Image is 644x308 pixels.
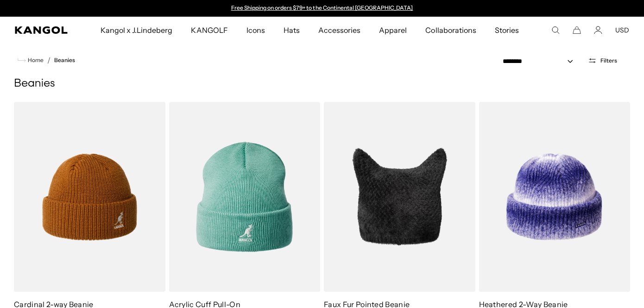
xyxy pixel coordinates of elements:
[318,17,360,44] span: Accessories
[324,102,475,292] img: Faux Fur Pointed Beanie
[600,57,617,64] span: Filters
[227,5,417,12] slideshow-component: Announcement bar
[14,102,165,292] img: Cardinal 2-way Beanie
[594,26,602,34] a: Account
[416,17,485,44] a: Collaborations
[370,17,416,44] a: Apparel
[101,17,173,44] span: Kangol x J.Lindeberg
[551,26,560,34] summary: Search here
[182,17,237,44] a: KANGOLF
[237,17,274,44] a: Icons
[284,17,300,44] span: Hats
[309,17,370,44] a: Accessories
[169,102,321,292] img: Acrylic Cuff Pull-On
[18,56,44,64] a: Home
[15,26,68,34] a: Kangol
[44,55,51,66] li: /
[227,5,417,12] div: Announcement
[425,17,476,44] span: Collaborations
[191,17,227,44] span: KANGOLF
[486,17,528,44] a: Stories
[54,57,75,63] a: Beanies
[231,4,413,11] a: Free Shipping on orders $79+ to the Continental [GEOGRAPHIC_DATA]
[499,57,582,66] select: Sort by: Featured
[14,77,630,91] h1: Beanies
[246,17,265,44] span: Icons
[379,17,407,44] span: Apparel
[274,17,309,44] a: Hats
[615,26,629,34] button: USD
[26,57,44,63] span: Home
[91,17,182,44] a: Kangol x J.Lindeberg
[227,5,417,12] div: 1 of 2
[573,26,581,34] button: Cart
[479,102,631,292] img: Heathered 2-Way Beanie
[495,17,519,44] span: Stories
[582,57,623,65] button: Open filters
